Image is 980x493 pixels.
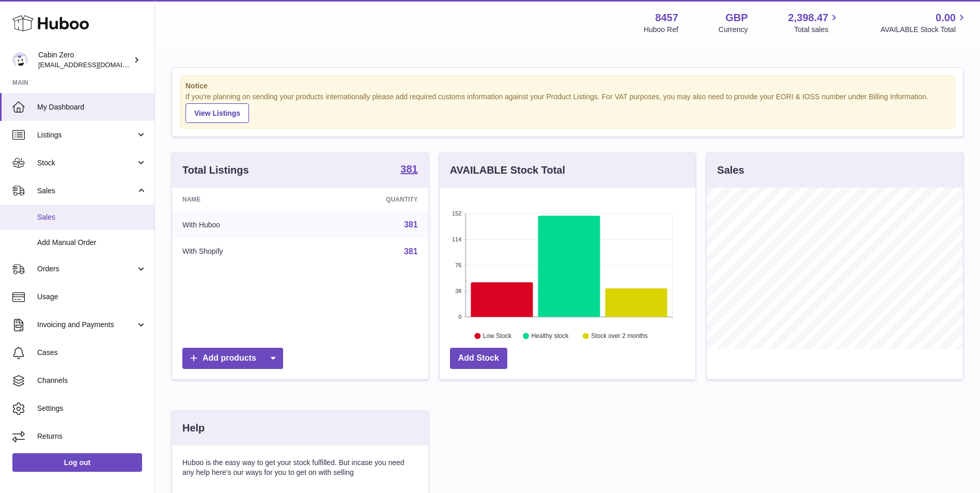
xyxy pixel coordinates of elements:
span: Invoicing and Payments [37,320,136,330]
a: Add products [182,348,283,369]
text: Stock over 2 months [591,332,647,340]
h3: Sales [717,163,744,177]
span: Stock [37,158,136,168]
text: 114 [452,236,461,242]
strong: GBP [725,11,748,25]
span: Returns [37,432,147,441]
span: [EMAIL_ADDRESS][DOMAIN_NAME] [38,60,152,69]
strong: 8457 [655,11,678,25]
a: 381 [404,247,418,256]
strong: 381 [400,164,417,174]
div: Cabin Zero [38,50,131,70]
text: Low Stock [483,332,512,340]
h3: AVAILABLE Stock Total [450,163,565,177]
a: 381 [404,220,418,229]
span: Listings [37,130,136,140]
th: Quantity [310,188,428,211]
span: Channels [37,376,147,386]
span: Orders [37,264,136,274]
text: 38 [455,288,461,294]
a: 381 [400,164,417,176]
td: With Huboo [172,211,310,238]
div: Currency [719,25,748,35]
h3: Help [182,421,205,435]
div: Huboo Ref [644,25,678,35]
text: 152 [452,210,461,217]
span: Sales [37,212,147,222]
a: 0.00 AVAILABLE Stock Total [880,11,968,35]
span: Settings [37,404,147,413]
a: View Listings [185,103,249,123]
span: My Dashboard [37,102,147,112]
span: AVAILABLE Stock Total [880,25,968,35]
text: Healthy stock [531,332,569,340]
span: Cases [37,348,147,358]
span: Add Manual Order [37,238,147,248]
a: Add Stock [450,348,507,369]
h3: Total Listings [182,163,249,177]
div: If you're planning on sending your products internationally please add required customs informati... [185,92,950,123]
strong: Notice [185,81,950,91]
a: Log out [12,453,142,472]
span: Total sales [794,25,840,35]
span: 2,398.47 [788,11,829,25]
p: Huboo is the easy way to get your stock fulfilled. But incase you need any help here's our ways f... [182,458,418,477]
img: internalAdmin-8457@internal.huboo.com [12,52,28,68]
text: 0 [458,314,461,320]
span: Usage [37,292,147,302]
th: Name [172,188,310,211]
span: 0.00 [936,11,956,25]
text: 76 [455,262,461,268]
span: Sales [37,186,136,196]
a: 2,398.47 Total sales [788,11,841,35]
td: With Shopify [172,238,310,265]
